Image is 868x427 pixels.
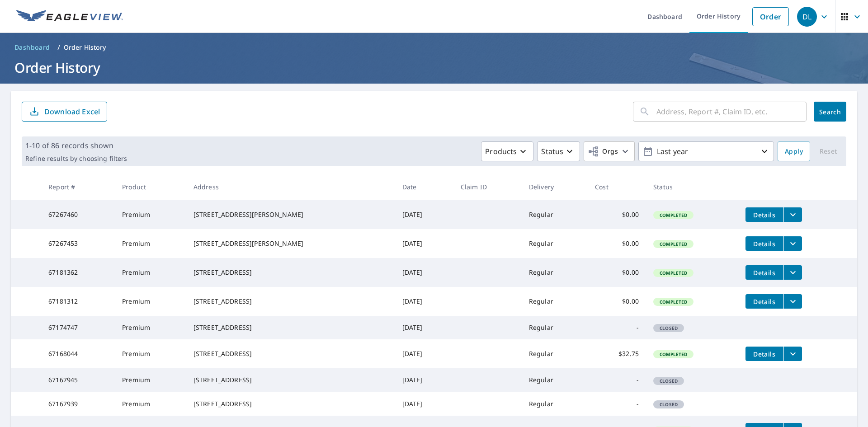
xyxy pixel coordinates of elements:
span: Details [751,239,778,248]
button: detailsBtn-67267460 [745,207,783,222]
td: [DATE] [395,392,453,416]
td: Regular [522,392,588,416]
span: Closed [654,325,683,331]
button: detailsBtn-67181362 [745,265,783,280]
a: Dashboard [11,40,54,55]
td: Premium [115,339,186,368]
img: EV Logo [16,10,123,23]
td: 67181312 [41,287,115,316]
p: Order History [64,43,106,52]
td: Premium [115,229,186,258]
span: Closed [654,378,683,384]
td: [DATE] [395,200,453,229]
div: [STREET_ADDRESS][PERSON_NAME] [193,210,388,219]
td: Regular [522,368,588,392]
td: Premium [115,368,186,392]
span: Details [751,211,778,219]
td: $0.00 [588,258,646,287]
span: Completed [654,241,693,247]
td: 67167939 [41,392,115,416]
button: Products [481,141,533,161]
div: DL [797,7,817,27]
span: Details [751,297,778,306]
th: Report # [41,174,115,200]
td: [DATE] [395,229,453,258]
div: [STREET_ADDRESS] [193,399,388,408]
button: Apply [778,141,810,161]
td: [DATE] [395,316,453,339]
td: Regular [522,287,588,316]
a: Order [752,7,789,26]
td: 67167945 [41,368,115,392]
button: Last year [638,141,774,161]
th: Claim ID [453,174,522,200]
button: filesDropdownBtn-67267453 [783,236,802,251]
th: Cost [588,174,646,200]
span: Search [821,108,839,116]
td: [DATE] [395,258,453,287]
nav: breadcrumb [11,40,857,55]
td: 67181362 [41,258,115,287]
span: Completed [654,299,693,305]
td: $32.75 [588,339,646,368]
div: [STREET_ADDRESS] [193,375,388,385]
span: Orgs [588,146,618,157]
p: Status [541,146,563,157]
td: Regular [522,316,588,339]
td: [DATE] [395,287,453,316]
span: Dashboard [14,43,50,52]
td: 67267453 [41,229,115,258]
h1: Order History [11,58,857,77]
td: Regular [522,229,588,258]
button: Download Excel [22,102,107,122]
td: Premium [115,287,186,316]
td: $0.00 [588,287,646,316]
div: [STREET_ADDRESS] [193,297,388,306]
span: Details [751,268,778,277]
th: Date [395,174,453,200]
p: Refine results by choosing filters [25,155,127,163]
td: [DATE] [395,339,453,368]
td: $0.00 [588,229,646,258]
th: Product [115,174,186,200]
button: filesDropdownBtn-67168044 [783,347,802,361]
button: detailsBtn-67181312 [745,294,783,309]
div: [STREET_ADDRESS] [193,268,388,277]
td: - [588,316,646,339]
td: - [588,392,646,416]
td: $0.00 [588,200,646,229]
td: Premium [115,200,186,229]
span: Closed [654,401,683,408]
li: / [57,42,60,53]
input: Address, Report #, Claim ID, etc. [656,99,807,124]
td: 67174747 [41,316,115,339]
button: detailsBtn-67168044 [745,347,783,361]
td: Premium [115,392,186,416]
button: filesDropdownBtn-67267460 [783,207,802,222]
p: 1-10 of 86 records shown [25,140,127,151]
th: Delivery [522,174,588,200]
td: - [588,368,646,392]
span: Completed [654,212,693,218]
p: Download Excel [44,107,100,117]
button: filesDropdownBtn-67181312 [783,294,802,309]
p: Products [485,146,517,157]
td: Premium [115,316,186,339]
th: Status [646,174,738,200]
button: Search [814,102,846,122]
td: [DATE] [395,368,453,392]
td: Premium [115,258,186,287]
span: Completed [654,270,693,276]
th: Address [186,174,395,200]
button: Orgs [584,141,635,161]
div: [STREET_ADDRESS] [193,349,388,358]
div: [STREET_ADDRESS][PERSON_NAME] [193,239,388,248]
button: detailsBtn-67267453 [745,236,783,251]
p: Last year [653,144,759,160]
span: Apply [785,146,803,157]
span: Details [751,350,778,358]
button: Status [537,141,580,161]
td: 67168044 [41,339,115,368]
td: Regular [522,339,588,368]
td: Regular [522,200,588,229]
